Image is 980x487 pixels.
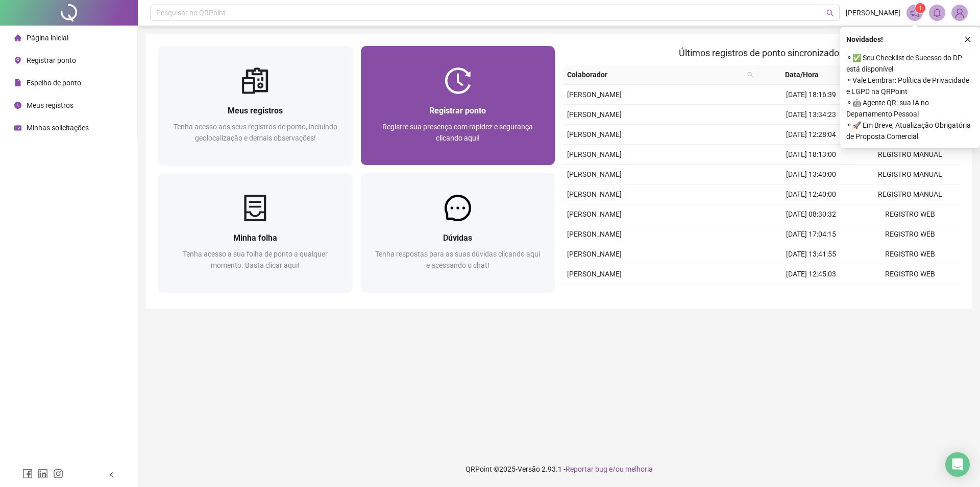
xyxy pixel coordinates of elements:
td: REGISTRO MANUAL [861,165,960,184]
span: notification [910,8,919,17]
span: Meus registros [228,106,283,115]
span: bell [933,8,942,17]
span: Página inicial [27,34,68,42]
span: Dúvidas [443,233,472,243]
img: 84180 [952,5,967,20]
span: Espelho de ponto [27,79,81,87]
a: DúvidasTenha respostas para as suas dúvidas clicando aqui e acessando o chat! [361,173,555,292]
span: ⚬ 🚀 Em Breve, Atualização Obrigatória de Proposta Comercial [846,120,974,142]
span: search [745,67,755,82]
td: [DATE] 17:04:15 [762,224,861,244]
div: Open Intercom Messenger [945,452,970,477]
td: [DATE] 08:38:06 [762,284,861,304]
span: ⚬ ✅ Seu Checklist de Sucesso do DP está disponível [846,52,974,75]
td: REGISTRO WEB [861,244,960,264]
span: file [14,79,21,86]
span: Registrar ponto [27,56,76,64]
a: Registrar pontoRegistre sua presença com rapidez e segurança clicando aqui! [361,46,555,165]
td: [DATE] 08:30:32 [762,204,861,224]
span: environment [14,57,21,64]
span: Data/Hora [762,69,843,80]
span: Tenha respostas para as suas dúvidas clicando aqui e acessando o chat! [375,250,540,269]
span: schedule [14,124,21,131]
span: [PERSON_NAME] [567,270,622,278]
span: Tenha acesso a sua folha de ponto a qualquer momento. Basta clicar aqui! [183,250,328,269]
span: ⚬ Vale Lembrar: Política de Privacidade e LGPD na QRPoint [846,75,974,97]
td: [DATE] 18:13:00 [762,145,861,165]
span: home [14,34,21,41]
span: [PERSON_NAME] [567,230,622,238]
td: [DATE] 13:41:55 [762,244,861,264]
span: [PERSON_NAME] [567,150,622,158]
span: 1 [919,5,922,12]
sup: 1 [915,3,925,13]
td: REGISTRO WEB [861,204,960,224]
span: Meus registros [27,101,73,109]
td: [DATE] 12:45:03 [762,264,861,284]
span: [PERSON_NAME] [567,170,622,178]
td: [DATE] 12:40:00 [762,184,861,204]
td: REGISTRO WEB [861,224,960,244]
span: Versão [518,465,540,473]
span: Reportar bug e/ou melhoria [566,465,653,473]
span: Minha folha [233,233,277,243]
td: REGISTRO WEB [861,264,960,284]
span: Minhas solicitações [27,124,89,132]
span: search [747,72,753,78]
td: REGISTRO WEB [861,284,960,304]
span: [PERSON_NAME] [567,90,622,99]
span: [PERSON_NAME] [567,190,622,198]
span: facebook [22,469,33,479]
span: left [108,471,115,478]
span: [PERSON_NAME] [567,210,622,218]
a: Meus registrosTenha acesso aos seus registros de ponto, incluindo geolocalização e demais observa... [158,46,353,165]
span: ⚬ 🤖 Agente QR: sua IA no Departamento Pessoal [846,97,974,120]
span: close [964,36,971,43]
span: clock-circle [14,102,21,109]
span: search [826,9,834,17]
span: [PERSON_NAME] [846,7,900,18]
a: Minha folhaTenha acesso a sua folha de ponto a qualquer momento. Basta clicar aqui! [158,173,353,292]
span: Registrar ponto [429,106,486,115]
td: REGISTRO MANUAL [861,145,960,165]
span: Colaborador [567,69,743,80]
span: linkedin [38,469,48,479]
span: [PERSON_NAME] [567,110,622,119]
span: Registre sua presença com rapidez e segurança clicando aqui! [382,123,533,142]
span: [PERSON_NAME] [567,130,622,138]
th: Data/Hora [757,65,855,85]
footer: QRPoint © 2025 - 2.93.1 - [138,451,980,487]
td: [DATE] 13:34:23 [762,105,861,125]
td: [DATE] 12:28:04 [762,125,861,145]
span: Novidades ! [846,34,883,45]
td: [DATE] 13:40:00 [762,165,861,184]
span: Tenha acesso aos seus registros de ponto, incluindo geolocalização e demais observações! [174,123,337,142]
td: [DATE] 18:16:39 [762,85,861,105]
span: Últimos registros de ponto sincronizados [679,48,844,58]
td: REGISTRO MANUAL [861,184,960,204]
span: instagram [53,469,63,479]
span: [PERSON_NAME] [567,250,622,258]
